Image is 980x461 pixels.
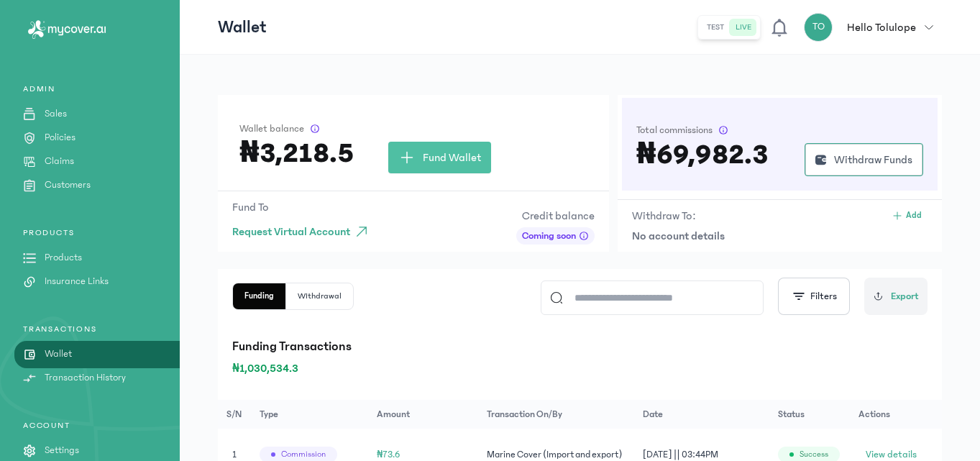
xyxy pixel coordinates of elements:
[522,229,576,243] span: Coming soon
[847,19,916,36] p: Hello Tolulope
[634,400,769,429] th: Date
[516,207,595,224] p: Credit balance
[45,154,74,169] p: Claims
[232,219,376,245] button: Request Virtual Account
[805,143,923,176] button: Withdraw Funds
[218,16,267,39] p: Wallet
[45,370,126,385] p: Transaction History
[864,278,928,315] button: Export
[45,347,72,362] p: Wallet
[45,106,67,122] p: Sales
[800,449,828,460] span: success
[850,400,942,429] th: Actions
[218,400,251,429] th: S/N
[45,130,75,145] p: Policies
[232,360,928,377] p: ₦1,030,534.3
[701,19,730,36] button: test
[778,278,850,315] button: Filters
[478,400,634,429] th: Transaction on/by
[636,143,768,166] h3: ₦69,982.3
[232,449,237,460] span: 1
[232,198,376,216] p: Fund To
[281,449,326,460] span: Commission
[45,250,82,265] p: Products
[251,400,368,429] th: Type
[377,449,400,460] span: ₦73.6
[239,142,354,165] h3: ₦3,218.5
[233,283,286,309] button: Funding
[769,400,850,429] th: Status
[636,123,713,137] span: Total commissions
[45,274,109,289] p: Insurance Links
[804,13,942,42] button: TOHello Tolulope
[886,207,928,224] button: Add
[388,142,491,173] button: Fund Wallet
[45,178,91,193] p: Customers
[906,210,922,222] span: Add
[632,227,928,245] p: No account details
[232,223,350,240] span: Request Virtual Account
[368,400,478,429] th: Amount
[423,149,481,166] span: Fund Wallet
[834,151,912,168] span: Withdraw Funds
[286,283,353,309] button: Withdrawal
[730,19,757,36] button: live
[239,122,304,136] span: Wallet balance
[804,13,833,42] div: TO
[632,207,696,224] p: Withdraw To:
[891,289,919,304] span: Export
[232,337,928,357] p: Funding Transactions
[45,443,79,458] p: Settings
